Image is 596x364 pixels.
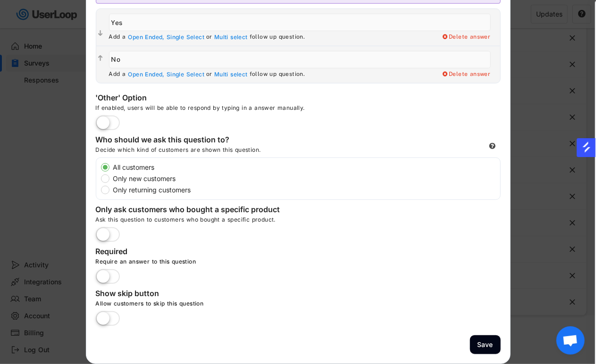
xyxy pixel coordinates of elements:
[110,187,500,193] label: Only returning customers
[206,71,212,78] div: or
[167,71,204,78] div: Single Select
[214,71,248,78] div: Multi select
[96,205,285,216] div: Only ask customers who bought a specific product
[96,289,285,300] div: Show skip button
[250,33,305,41] div: follow up question.
[96,247,285,258] div: Required
[442,33,491,41] div: Delete answer
[110,164,500,171] label: All customers
[98,29,103,37] text: 
[96,300,379,311] div: Allow customers to skip this question
[109,71,126,78] div: Add a
[109,51,491,68] input: No
[109,14,491,31] input: Yes
[581,141,592,153] img: salesgear logo
[96,54,104,63] button: 
[96,135,285,146] div: Who should we ask this question to?
[206,33,212,41] div: or
[96,258,379,269] div: Require an answer to this question
[128,33,165,41] div: Open Ended,
[98,54,103,62] text: 
[96,29,104,38] button: 
[96,146,332,157] div: Decide which kind of customers are shown this question.
[167,33,204,41] div: Single Select
[96,216,501,227] div: Ask this question to customers who bought a specific product.
[214,33,248,41] div: Multi select
[556,326,585,355] a: Open chat
[109,33,126,41] div: Add a
[442,71,491,78] div: Delete answer
[96,104,379,116] div: If enabled, users will be able to respond by typing in a answer manually.
[470,335,501,355] button: Save
[128,71,165,78] div: Open Ended,
[250,71,305,78] div: follow up question.
[96,93,285,104] div: 'Other' Option
[110,175,500,182] label: Only new customers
